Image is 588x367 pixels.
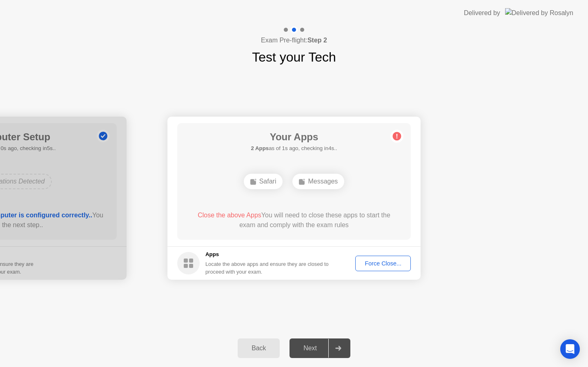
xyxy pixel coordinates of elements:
[358,260,408,267] div: Force Close...
[290,338,350,358] button: Next
[292,174,344,189] div: Messages
[205,250,329,259] h5: Apps
[198,212,261,219] span: Close the above Apps
[307,37,327,44] b: Step 2
[205,260,329,276] div: Locate the above apps and ensure they are closed to proceed with your exam.
[355,256,411,271] button: Force Close...
[292,345,328,352] div: Next
[244,174,283,189] div: Safari
[252,47,336,67] h1: Test your Tech
[189,210,399,230] div: You will need to close these apps to start the exam and comply with the exam rules
[251,145,269,151] b: 2 Apps
[240,345,277,352] div: Back
[251,130,337,144] h1: Your Apps
[238,338,280,358] button: Back
[505,8,573,18] img: Delivered by Rosalyn
[251,144,337,153] h5: as of 1s ago, checking in4s..
[464,8,500,18] div: Delivered by
[560,339,580,359] div: Open Intercom Messenger
[261,35,327,45] h4: Exam Pre-flight:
